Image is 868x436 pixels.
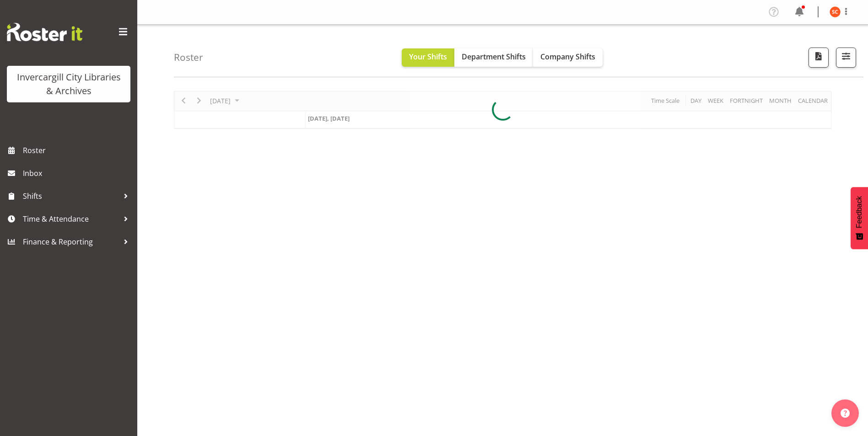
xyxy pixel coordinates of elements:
[7,23,82,41] img: Rosterit website logo
[174,52,203,63] h4: Roster
[23,166,133,180] span: Inbox
[23,189,119,203] span: Shifts
[851,187,868,249] button: Feedback - Show survey
[855,196,863,228] span: Feedback
[830,6,841,17] img: serena-casey11690.jpg
[533,48,603,67] button: Company Shifts
[462,52,526,62] span: Department Shifts
[409,52,447,62] span: Your Shifts
[540,52,595,62] span: Company Shifts
[841,409,850,418] img: help-xxl-2.png
[454,48,533,67] button: Department Shifts
[402,48,454,67] button: Your Shifts
[23,144,133,157] span: Roster
[23,212,119,226] span: Time & Attendance
[16,70,121,98] div: Invercargill City Libraries & Archives
[836,48,856,68] button: Filter Shifts
[809,48,829,68] button: Download a PDF of the roster for the current day
[23,235,119,249] span: Finance & Reporting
